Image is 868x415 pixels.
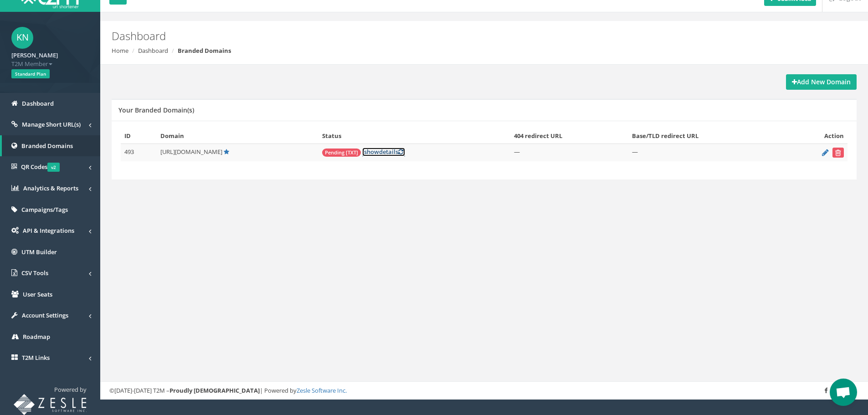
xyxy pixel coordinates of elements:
[157,128,318,144] th: Domain
[121,144,157,162] td: 493
[11,27,33,49] span: KN
[786,128,847,144] th: Action
[364,148,379,156] span: show
[21,269,48,277] span: CSV Tools
[362,148,405,156] a: [showdetails]
[21,163,60,171] span: QR Codes
[54,385,87,394] span: Powered by
[318,128,510,144] th: Status
[138,46,168,55] a: Dashboard
[322,149,361,157] span: Pending [TXT]
[109,386,859,395] div: ©[DATE]-[DATE] T2M – | Powered by
[11,60,89,68] span: T2M Member
[297,386,347,395] a: Zesle Software Inc.
[628,144,786,162] td: —
[22,354,50,362] span: T2M Links
[121,128,157,144] th: ID
[178,46,231,55] strong: Branded Domains
[786,74,857,90] a: Add New Domain
[510,128,628,144] th: 404 redirect URL
[21,205,68,214] span: Campaigns/Tags
[21,248,57,256] span: UTM Builder
[169,386,260,395] strong: Proudly [DEMOGRAPHIC_DATA]
[830,379,857,406] a: Open chat
[792,77,851,86] strong: Add New Domain
[11,49,89,68] a: [PERSON_NAME] T2M Member
[21,142,73,150] span: Branded Domains
[23,333,50,341] span: Roadmap
[47,163,60,172] span: v2
[23,184,78,192] span: Analytics & Reports
[23,290,52,298] span: User Seats
[23,226,74,235] span: API & Integrations
[11,51,58,59] strong: [PERSON_NAME]
[224,148,229,156] a: Default
[22,311,68,319] span: Account Settings
[112,30,730,42] h2: Dashboard
[22,99,54,108] span: Dashboard
[628,128,786,144] th: Base/TLD redirect URL
[160,148,222,156] span: [URL][DOMAIN_NAME]
[510,144,628,162] td: —
[112,46,128,55] a: Home
[14,394,87,415] img: T2M URL Shortener powered by Zesle Software Inc.
[118,107,194,113] h5: Your Branded Domain(s)
[22,120,81,128] span: Manage Short URL(s)
[11,69,50,78] span: Standard Plan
